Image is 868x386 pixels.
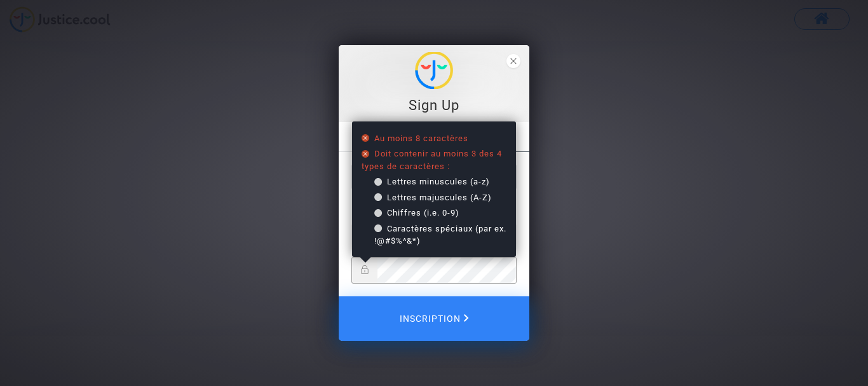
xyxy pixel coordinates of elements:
[339,296,529,341] button: Inscription
[374,193,492,202] span: Lettres majuscules (A-Z)
[506,54,520,68] span: close
[346,96,522,115] div: Sign Up
[374,224,506,246] span: Caractères spéciaux (par ex. !@#$%^&*)
[339,122,434,151] a: Connexion
[362,149,502,171] span: Doit contenir au moins 3 des 4 types de caractères :
[374,208,459,217] span: Chiffres (i.e. 0-9)
[374,177,490,186] span: Lettres minuscules (a-z)
[400,305,469,332] span: Inscription
[377,258,516,283] input: Password
[362,134,468,143] span: Au moins 8 caractères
